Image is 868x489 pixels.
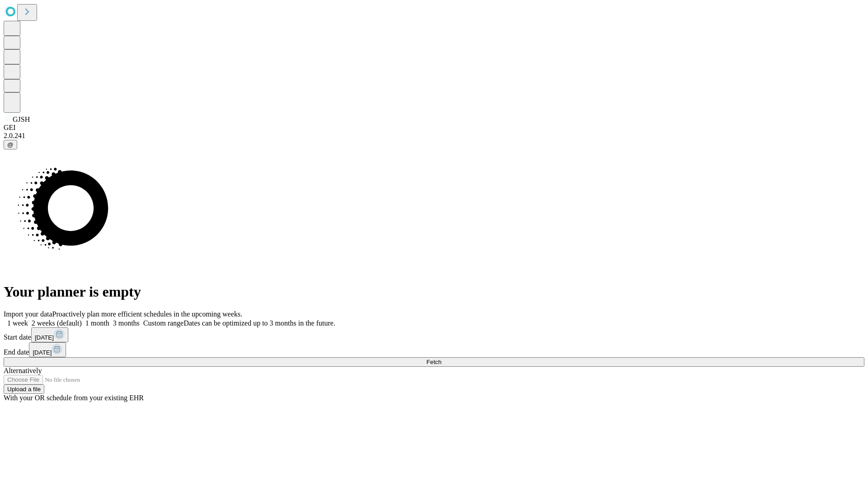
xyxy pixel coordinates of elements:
span: 2 weeks (default) [32,319,82,327]
span: Alternatively [4,367,42,374]
button: [DATE] [31,327,68,342]
span: Proactively plan more efficient schedules in the upcoming weeks. [52,310,242,318]
div: Start date [4,327,864,342]
button: Fetch [4,357,864,367]
span: [DATE] [33,349,52,356]
div: GEI [4,124,864,132]
span: [DATE] [35,334,54,341]
span: @ [7,141,14,148]
h1: Your planner is empty [4,283,864,300]
span: GJSH [13,115,30,123]
span: Fetch [426,359,441,365]
button: Upload a file [4,384,44,394]
div: 2.0.241 [4,132,864,140]
span: 1 week [7,319,28,327]
span: Custom range [143,319,184,327]
span: Import your data [4,310,52,318]
span: With your OR schedule from your existing EHR [4,394,144,402]
span: 3 months [113,319,140,327]
button: @ [4,140,17,149]
div: End date [4,342,864,357]
span: 1 month [85,319,109,327]
span: Dates can be optimized up to 3 months in the future. [184,319,335,327]
button: [DATE] [29,342,66,357]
